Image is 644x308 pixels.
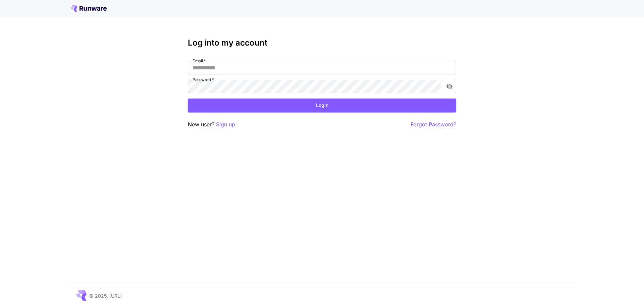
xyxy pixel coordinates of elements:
[443,80,455,93] button: toggle password visibility
[216,120,235,129] button: Sign up
[188,38,456,48] h3: Log into my account
[188,99,456,112] button: Login
[411,120,456,129] button: Forgot Password?
[89,292,122,299] p: © 2025, [URL]
[188,120,235,129] p: New user?
[193,77,214,82] label: Password
[193,58,206,64] label: Email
